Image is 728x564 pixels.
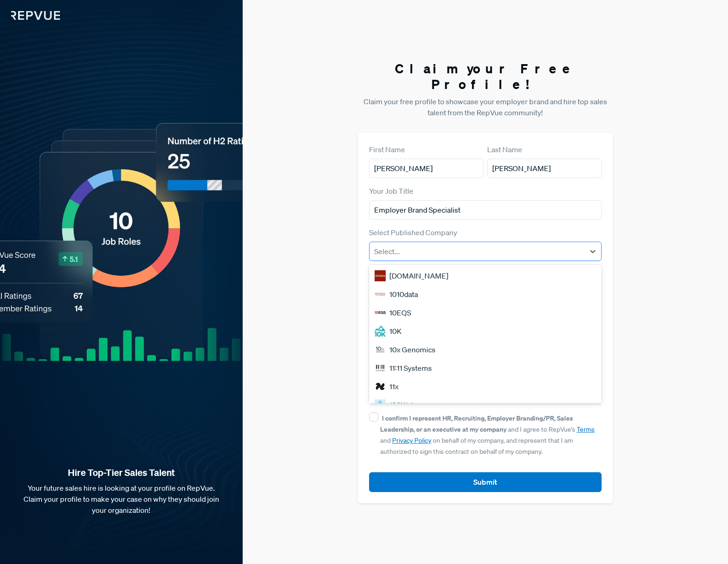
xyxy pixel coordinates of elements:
[375,381,386,392] img: 11x
[487,159,602,178] input: Last Name
[392,436,431,445] a: Privacy Policy
[375,289,386,300] img: 1010data
[380,414,573,433] strong: I confirm I represent HR, Recruiting, Employer Branding/PR, Sales Leadership, or an executive at ...
[577,425,595,433] a: Terms
[369,472,602,492] button: Submit
[375,362,386,374] img: 11:11 Systems
[369,185,413,196] label: Your Job Title
[358,61,613,92] h3: Claim your Free Profile!
[380,414,595,456] span: and I agree to RepVue’s and on behalf of my company, and represent that I am authorized to sign t...
[369,144,405,155] label: First Name
[369,303,602,322] div: 10EQS
[15,467,228,479] strong: Hire Top-Tier Sales Talent
[369,377,602,396] div: 11x
[369,359,602,377] div: 11:11 Systems
[369,396,602,414] div: 120Water
[369,159,483,178] input: First Name
[375,270,386,281] img: 1000Bulbs.com
[15,482,228,516] p: Your future sales hire is looking at your profile on RepVue. Claim your profile to make your case...
[358,96,613,118] p: Claim your free profile to showcase your employer brand and hire top sales talent from the RepVue...
[369,322,602,340] div: 10K
[375,326,386,337] img: 10K
[375,307,386,318] img: 10EQS
[369,285,602,303] div: 1010data
[369,227,457,238] label: Select Published Company
[369,200,602,220] input: Title
[369,267,602,285] div: [DOMAIN_NAME]
[369,340,602,359] div: 10x Genomics
[375,399,386,410] img: 120Water
[487,144,522,155] label: Last Name
[375,344,386,355] img: 10x Genomics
